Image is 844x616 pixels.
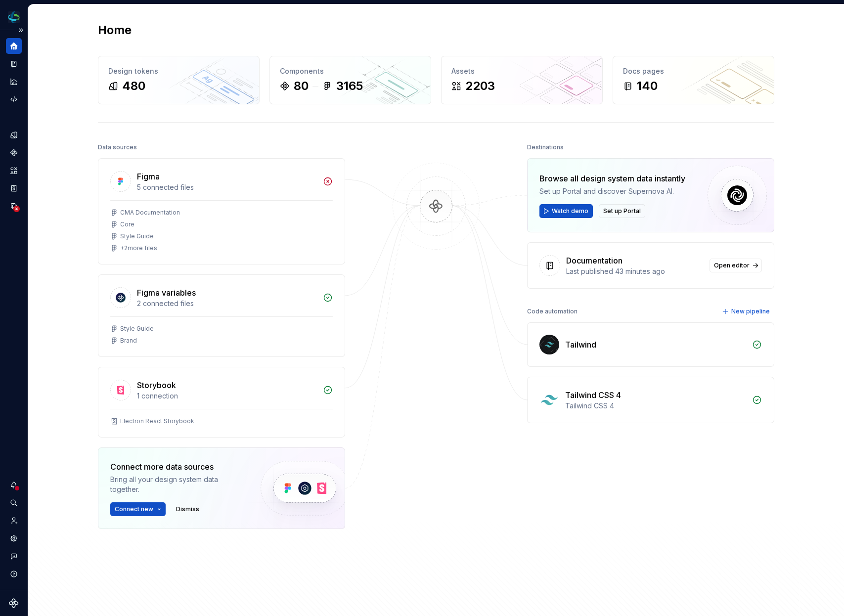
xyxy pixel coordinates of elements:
[637,78,658,94] div: 140
[120,209,180,217] div: CMA Documentation
[465,78,495,94] div: 2203
[9,598,19,608] svg: Supernova Logo
[623,66,764,76] div: Docs pages
[122,78,145,94] div: 480
[120,220,134,228] div: Core
[8,11,20,23] img: f6f21888-ac52-4431-a6ea-009a12e2bf23.png
[137,287,196,299] div: Figma variables
[110,475,244,494] div: Bring all your design system data together.
[599,204,645,218] button: Set up Portal
[98,158,345,264] a: Figma5 connected filesCMA DocumentationCoreStyle Guide+2more files
[269,56,431,104] a: Components803165
[98,22,132,38] h2: Home
[115,505,153,513] span: Connect new
[565,339,596,351] div: Tailwind
[6,198,22,214] a: Data sources
[6,127,22,143] a: Design tokens
[6,548,22,564] button: Contact support
[613,56,774,104] a: Docs pages140
[98,140,137,154] div: Data sources
[108,66,249,76] div: Design tokens
[6,38,22,54] a: Home
[6,530,22,546] a: Settings
[565,401,746,411] div: Tailwind CSS 4
[714,262,750,269] span: Open editor
[137,171,160,182] div: Figma
[539,173,685,184] div: Browse all design system data instantly
[566,255,622,266] div: Documentation
[120,325,154,333] div: Style Guide
[565,389,621,401] div: Tailwind CSS 4
[120,244,157,252] div: + 2 more files
[120,337,137,345] div: Brand
[6,145,22,161] a: Components
[110,502,166,516] button: Connect new
[14,23,28,37] button: Expand sidebar
[137,182,317,192] div: 5 connected files
[98,367,345,438] a: Storybook1 connectionElectron React Storybook
[441,56,603,104] a: Assets2203
[6,56,22,72] a: Documentation
[719,305,774,318] button: New pipeline
[539,186,685,196] div: Set up Portal and discover Supernova AI.
[527,140,564,154] div: Destinations
[120,417,194,425] div: Electron React Storybook
[6,495,22,511] button: Search ⌘K
[451,66,592,76] div: Assets
[172,502,204,516] button: Dismiss
[539,204,593,218] button: Watch demo
[6,477,22,493] button: Notifications
[552,207,588,215] span: Watch demo
[176,505,199,513] span: Dismiss
[294,78,309,94] div: 80
[98,274,345,357] a: Figma variables2 connected filesStyle GuideBrand
[6,163,22,178] a: Assets
[710,259,762,272] a: Open editor
[527,305,577,318] div: Code automation
[6,91,22,107] a: Code automation
[603,207,641,215] span: Set up Portal
[280,66,421,76] div: Components
[6,74,22,89] a: Analytics
[98,56,260,104] a: Design tokens480
[137,391,317,401] div: 1 connection
[6,513,22,528] a: Invite team
[120,232,154,240] div: Style Guide
[137,379,176,391] div: Storybook
[566,266,704,276] div: Last published 43 minutes ago
[336,78,363,94] div: 3165
[6,180,22,196] a: Storybook stories
[137,299,317,308] div: 2 connected files
[110,461,244,473] div: Connect more data sources
[731,308,770,315] span: New pipeline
